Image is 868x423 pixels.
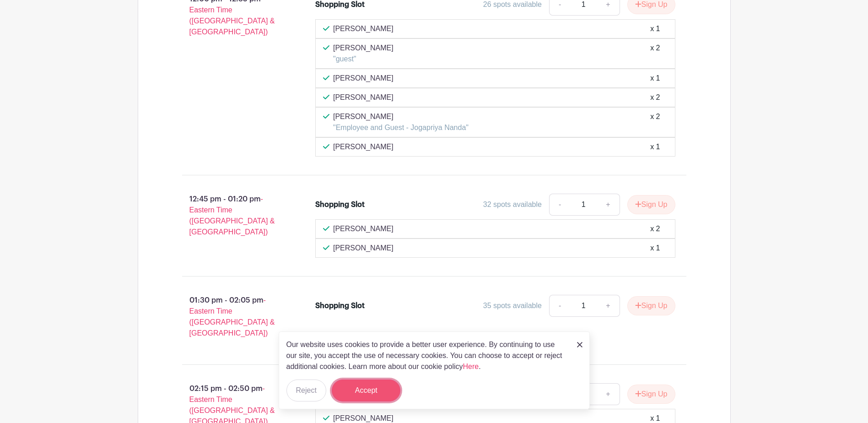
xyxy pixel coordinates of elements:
[333,43,394,54] p: [PERSON_NAME]
[577,342,582,347] img: close_button-5f87c8562297e5c2d7936805f587ecaba9071eb48480494691a3f1689db116b3.svg
[167,291,301,342] p: 01:30 pm - 02:05 pm
[597,194,620,216] a: +
[597,383,620,405] a: +
[627,385,675,404] button: Sign Up
[650,111,660,133] div: x 2
[189,195,275,236] span: - Eastern Time ([GEOGRAPHIC_DATA] & [GEOGRAPHIC_DATA])
[650,43,660,65] div: x 2
[597,295,620,317] a: +
[627,296,675,315] button: Sign Up
[627,195,675,214] button: Sign Up
[167,190,301,241] p: 12:45 pm - 01:20 pm
[463,363,479,370] a: Here
[332,380,400,401] button: Accept
[333,92,394,103] p: [PERSON_NAME]
[333,141,394,152] p: [PERSON_NAME]
[483,199,542,210] div: 32 spots available
[549,295,570,317] a: -
[333,73,394,84] p: [PERSON_NAME]
[650,223,660,234] div: x 2
[333,122,469,133] p: "Employee and Guest - Jogapriya Nanda"
[333,23,394,34] p: [PERSON_NAME]
[286,339,567,372] p: Our website uses cookies to provide a better user experience. By continuing to use our site, you ...
[286,380,326,401] button: Reject
[650,243,660,254] div: x 1
[189,296,275,337] span: - Eastern Time ([GEOGRAPHIC_DATA] & [GEOGRAPHIC_DATA])
[650,73,660,84] div: x 1
[315,300,365,311] div: Shopping Slot
[549,194,570,216] a: -
[315,199,365,210] div: Shopping Slot
[650,23,660,34] div: x 1
[333,54,394,65] p: "guest"
[333,111,469,122] p: [PERSON_NAME]
[650,141,660,152] div: x 1
[650,92,660,103] div: x 2
[483,300,542,311] div: 35 spots available
[333,243,394,254] p: [PERSON_NAME]
[333,223,394,234] p: [PERSON_NAME]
